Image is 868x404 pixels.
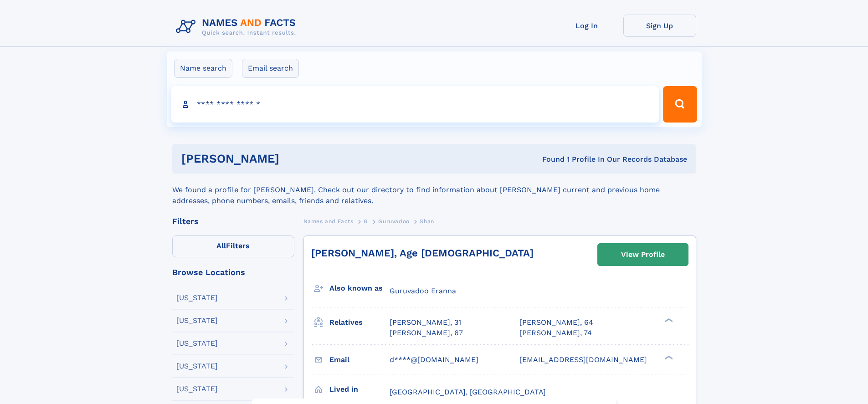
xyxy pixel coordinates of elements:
[216,241,226,250] span: All
[176,385,218,393] div: [US_STATE]
[329,281,390,296] h3: Also known as
[329,315,390,330] h3: Relatives
[174,59,232,78] label: Name search
[364,215,368,227] a: G
[663,354,673,360] div: ❯
[390,328,463,338] a: [PERSON_NAME], 67
[623,15,696,37] a: Sign Up
[176,363,218,370] div: [US_STATE]
[519,317,593,327] a: [PERSON_NAME], 64
[364,218,368,225] span: G
[172,268,294,276] div: Browse Locations
[329,352,390,368] h3: Email
[550,15,623,37] a: Log In
[311,247,534,259] a: [PERSON_NAME], Age [DEMOGRAPHIC_DATA]
[181,153,411,164] h1: [PERSON_NAME]
[621,244,665,265] div: View Profile
[663,317,673,323] div: ❯
[420,218,434,225] span: Shan
[303,215,354,227] a: Names and Facts
[176,294,218,302] div: [US_STATE]
[598,244,688,266] a: View Profile
[176,317,218,324] div: [US_STATE]
[390,317,461,327] a: [PERSON_NAME], 31
[172,217,294,225] div: Filters
[663,86,697,123] button: Search Button
[411,154,687,164] div: Found 1 Profile In Our Records Database
[390,286,456,295] span: Guruvadoo Eranna
[378,215,409,227] a: Guruvadoo
[390,388,546,396] span: [GEOGRAPHIC_DATA], [GEOGRAPHIC_DATA]
[172,235,294,257] label: Filters
[176,340,218,347] div: [US_STATE]
[172,174,696,206] div: We found a profile for [PERSON_NAME]. Check out our directory to find information about [PERSON_N...
[171,86,659,123] input: search input
[519,328,592,338] a: [PERSON_NAME], 74
[172,15,303,39] img: Logo Names and Facts
[519,355,647,364] span: [EMAIL_ADDRESS][DOMAIN_NAME]
[378,218,409,225] span: Guruvadoo
[329,382,390,397] h3: Lived in
[242,59,299,78] label: Email search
